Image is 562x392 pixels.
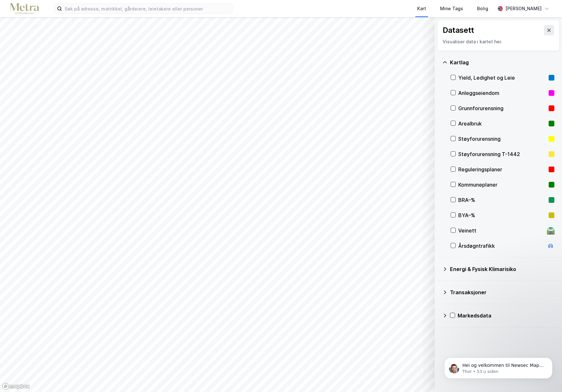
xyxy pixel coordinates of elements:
[443,25,474,35] div: Datasett
[62,4,232,13] input: Søk på adresse, matrikkel, gårdeiere, leietakere eller personer
[458,196,546,204] div: BRA–%
[458,227,544,234] div: Veinett
[458,312,554,319] div: Markedsdata
[477,5,488,12] div: Bolig
[450,289,554,296] div: Transaksjoner
[458,89,546,97] div: Anleggseiendom
[458,166,546,173] div: Reguleringsplaner
[458,181,546,189] div: Kommuneplaner
[10,3,39,14] img: metra-logo.256734c3b2bbffee19d4.png
[458,135,546,143] div: Støyforurensning
[435,344,562,389] iframe: Intercom notifications melding
[458,211,546,219] div: BYA–%
[443,38,554,46] div: Visualiser data i kartet her.
[450,59,554,66] div: Kartlag
[458,242,544,250] div: Årsdøgntrafikk
[450,265,554,273] div: Energi & Fysisk Klimarisiko
[546,226,555,235] div: 🛣️
[2,383,30,390] a: Mapbox homepage
[458,104,546,112] div: Grunnforurensning
[440,5,463,12] div: Mine Tags
[505,5,542,12] div: [PERSON_NAME]
[28,25,110,30] p: Message from Thor, sent 53 u siden
[417,5,426,12] div: Kart
[458,74,546,82] div: Yield, Ledighet og Leie
[458,150,546,158] div: Støyforurensning T-1442
[458,120,546,127] div: Arealbruk
[28,18,109,49] span: Hei og velkommen til Newsec Maps, [PERSON_NAME] 🥳 Om det er du lurer på så kan du enkelt chatte d...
